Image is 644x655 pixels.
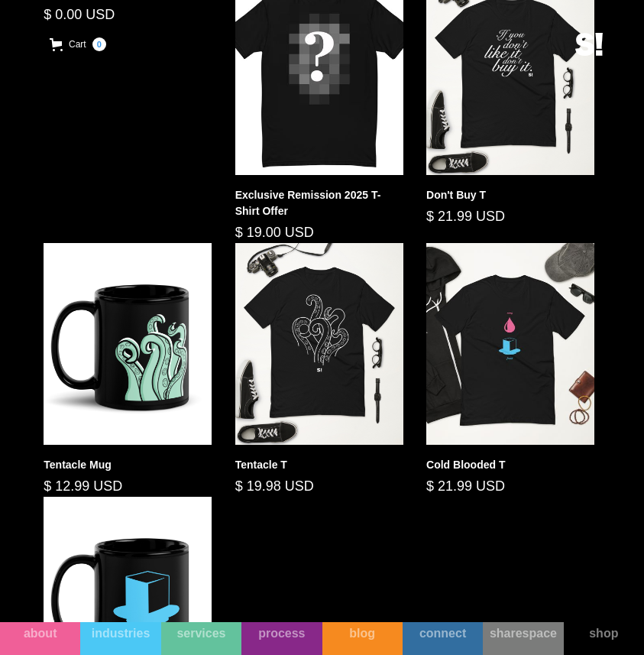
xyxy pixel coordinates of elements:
[161,622,241,655] a: services
[241,626,322,640] div: process
[69,37,86,51] div: Cart
[426,243,594,497] a: Cold Blooded T$ 21.99 USD
[564,626,644,640] div: shop
[235,457,403,473] div: Tentacle T
[322,626,403,640] div: blog
[403,622,483,655] a: connect
[426,187,594,203] div: Don't Buy T
[403,626,483,640] div: connect
[426,457,594,473] div: Cold Blooded T
[92,37,106,51] div: 0
[235,243,403,497] a: Tentacle T$ 19.98 USD
[322,622,403,655] a: blog
[426,206,594,227] div: $ 21.99 USD
[80,626,160,640] div: industries
[38,31,118,58] a: Open empty cart
[426,476,594,497] div: $ 21.99 USD
[235,187,403,219] div: Exclusive Remission 2025 T-Shirt Offer
[80,622,160,655] a: industries
[44,476,212,497] div: $ 12.99 USD
[44,243,212,497] a: Tentacle Mug$ 12.99 USD
[235,476,403,497] div: $ 19.98 USD
[235,222,403,243] div: $ 19.00 USD
[483,622,563,655] a: sharespace
[241,622,322,655] a: process
[44,457,212,473] div: Tentacle Mug
[564,622,644,655] a: shop
[161,626,241,640] div: services
[575,33,603,57] img: This is an image of the white S! logo
[483,626,563,640] div: sharespace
